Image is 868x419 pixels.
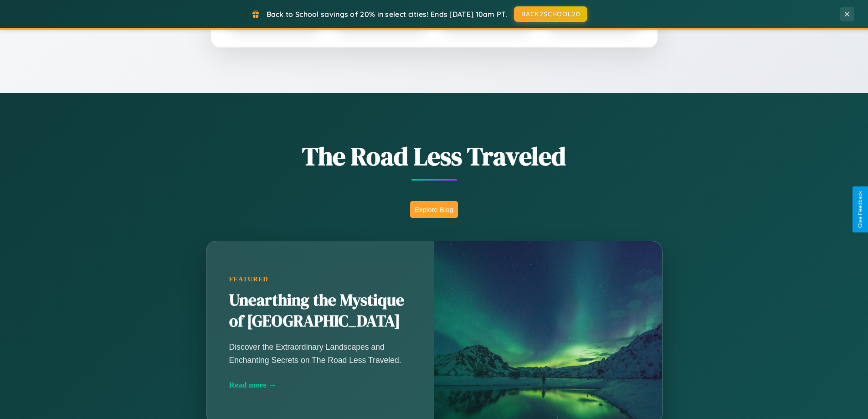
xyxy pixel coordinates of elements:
[229,290,411,332] h2: Unearthing the Mystique of [GEOGRAPHIC_DATA]
[161,139,708,174] h1: The Road Less Traveled
[267,10,507,19] span: Back to School savings of 20% in select cities! Ends [DATE] 10am PT.
[229,275,411,283] div: Featured
[857,191,863,228] div: Give Feedback
[410,201,458,218] button: Explore Blog
[229,341,411,366] p: Discover the Extraordinary Landscapes and Enchanting Secrets on The Road Less Traveled.
[514,6,587,22] button: BACK2SCHOOL20
[229,380,411,390] div: Read more →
